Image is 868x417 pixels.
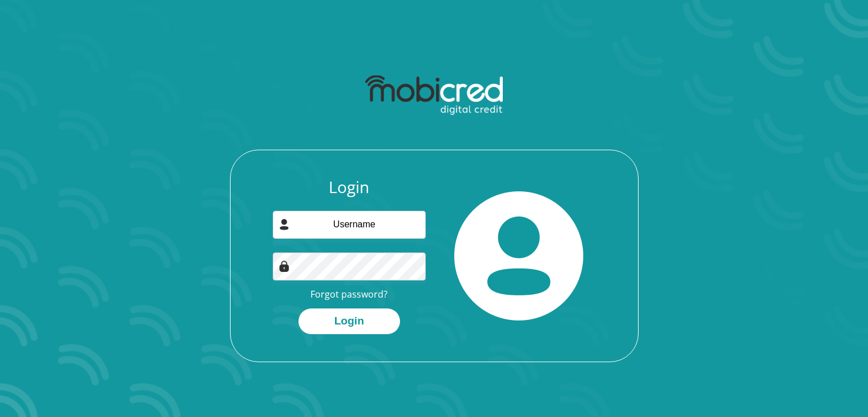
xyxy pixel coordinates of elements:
[278,260,290,272] img: Image
[278,219,290,230] img: user-icon image
[310,288,387,300] a: Forgot password?
[365,75,503,115] img: mobicred logo
[298,308,400,334] button: Login
[273,178,426,197] h3: Login
[273,211,426,239] input: Username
